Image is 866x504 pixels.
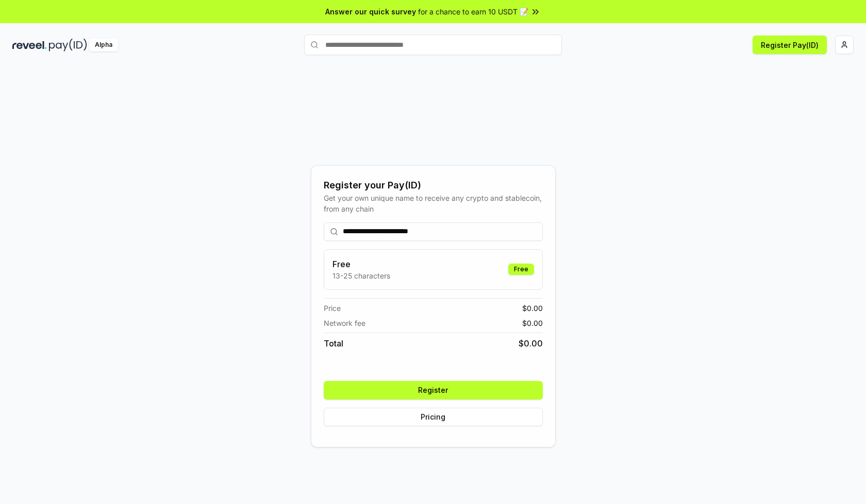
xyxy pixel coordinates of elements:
span: $ 0.00 [519,337,543,350]
div: Free [508,264,534,275]
h3: Free [332,258,390,270]
div: Get your own unique name to receive any crypto and stablecoin, from any chain [324,193,543,214]
button: Register Pay(ID) [753,36,827,54]
span: Network fee [324,318,365,328]
img: pay_id [49,39,87,51]
span: $ 0.00 [522,303,543,314]
p: 13-25 characters [332,270,390,281]
div: Alpha [89,39,118,51]
div: Register your Pay(ID) [324,178,543,193]
img: reveel_dark [12,39,47,51]
span: for a chance to earn 10 USDT 📝 [418,6,528,17]
button: Register [324,381,543,399]
span: Price [324,303,341,314]
span: $ 0.00 [522,318,543,328]
button: Pricing [324,408,543,426]
span: Total [324,337,343,350]
span: Answer our quick survey [325,6,416,17]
